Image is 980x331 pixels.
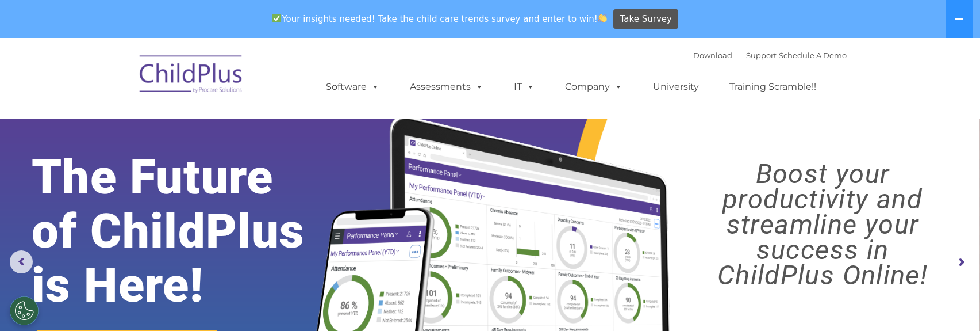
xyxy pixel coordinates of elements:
rs-layer: Boost your productivity and streamline your success in ChildPlus Online! [677,161,968,288]
a: Schedule A Demo [779,51,847,60]
a: Assessments [398,75,495,98]
span: Take Survey [620,9,672,29]
a: Training Scramble!! [718,75,828,98]
img: ChildPlus by Procare Solutions [134,47,249,105]
span: Phone number [160,123,209,132]
button: Cookies Settings [10,296,39,325]
a: Support [746,51,777,60]
span: Last name [160,76,195,85]
a: Take Survey [613,9,678,29]
a: Company [554,75,634,98]
a: University [641,75,710,98]
font: | [693,51,847,60]
span: Your insights needed! Take the child care trends survey and enter to win! [268,7,612,30]
a: IT [502,75,546,98]
img: 👏 [598,14,607,22]
a: Software [314,75,391,98]
a: Download [693,51,732,60]
rs-layer: The Future of ChildPlus is Here! [32,150,345,313]
img: ✅ [272,14,281,22]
